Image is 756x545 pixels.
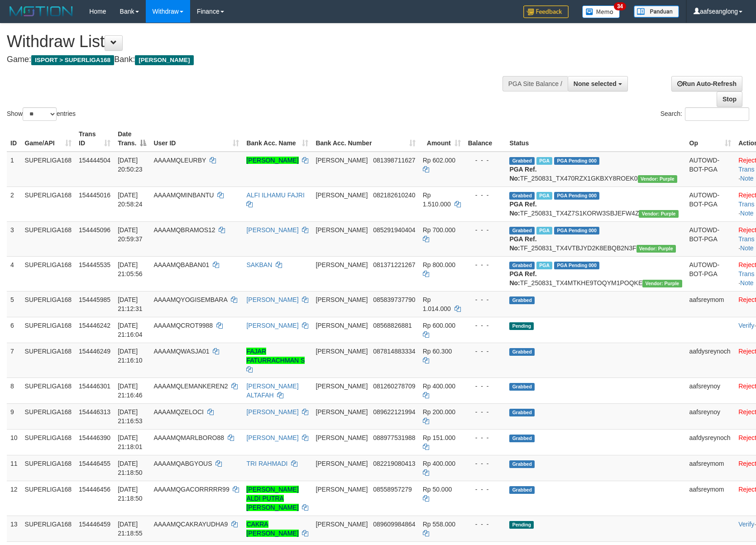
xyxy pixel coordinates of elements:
span: [DATE] 21:18:55 [118,521,143,537]
a: Note [740,244,754,252]
span: Rp 200.000 [423,408,455,416]
span: AAAAMQMARLBORO88 [153,434,224,441]
span: PGA Pending [554,227,599,234]
div: - - - [468,225,502,234]
span: Grabbed [509,409,535,416]
span: Grabbed [509,296,535,304]
span: Rp 602.000 [423,157,455,164]
span: Pending [509,322,534,330]
td: AUTOWD-BOT-PGA [686,256,735,291]
a: [PERSON_NAME] [246,296,298,303]
span: Marked by aafounsreynich [536,157,552,165]
span: AAAAMQBABAN01 [153,261,209,268]
td: 13 [7,516,21,541]
td: SUPERLIGA168 [21,429,76,455]
span: 34 [614,2,626,10]
td: SUPERLIGA168 [21,481,76,516]
div: - - - [468,407,502,416]
td: aafsreymom [686,291,735,317]
h1: Withdraw List [7,33,495,51]
span: Grabbed [509,348,535,356]
td: AUTOWD-BOT-PGA [686,221,735,256]
span: [PERSON_NAME] [316,226,368,234]
span: 154446459 [79,521,110,528]
a: Stop [717,91,742,107]
div: PGA Site Balance / [502,76,568,91]
span: 154446313 [79,408,110,416]
td: aafsreymom [686,481,735,516]
span: Grabbed [509,486,535,494]
span: [DATE] 21:18:50 [118,460,143,476]
span: AAAAMQGACORRRRR99 [153,486,229,493]
a: [PERSON_NAME] ALDI PUTRA [PERSON_NAME] [246,486,298,511]
td: SUPERLIGA168 [21,317,76,343]
span: Copy 082219080413 to clipboard [373,460,415,467]
td: SUPERLIGA168 [21,403,76,429]
span: [PERSON_NAME] [316,382,368,390]
th: Amount: activate to sort column ascending [419,126,464,152]
a: [PERSON_NAME] [246,408,298,416]
span: Rp 558.000 [423,521,455,528]
span: Rp 60.300 [423,348,452,355]
span: PGA Pending [554,192,599,200]
td: 5 [7,291,21,317]
td: SUPERLIGA168 [21,221,76,256]
th: Bank Acc. Number: activate to sort column ascending [312,126,419,152]
span: Copy 081260278709 to clipboard [373,382,415,390]
th: Trans ID: activate to sort column ascending [75,126,114,152]
span: PGA Pending [554,157,599,165]
td: 9 [7,403,21,429]
span: PGA Pending [554,262,599,269]
img: panduan.png [634,5,679,18]
span: Rp 700.000 [423,226,455,234]
span: Copy 089609984864 to clipboard [373,521,415,528]
a: FAJAR FATURRACHMAN S [246,348,305,364]
span: Copy 08568826881 to clipboard [373,322,412,329]
span: 154446301 [79,382,110,390]
span: Grabbed [509,262,535,269]
span: [PERSON_NAME] [316,521,368,528]
td: SUPERLIGA168 [21,186,76,221]
span: [DATE] 21:16:46 [118,382,143,399]
td: AUTOWD-BOT-PGA [686,186,735,221]
div: - - - [468,295,502,304]
span: AAAAMQWASJA01 [153,348,209,355]
td: SUPERLIGA168 [21,291,76,317]
b: PGA Ref. No: [509,201,536,217]
span: [DATE] 20:58:24 [118,191,143,208]
span: [DATE] 21:18:50 [118,486,143,502]
span: 154445985 [79,296,110,303]
th: Status [506,126,685,152]
span: [PERSON_NAME] [316,322,368,329]
span: 154446249 [79,348,110,355]
td: 2 [7,186,21,221]
td: aafsreymom [686,455,735,481]
span: AAAAMQLEMANKEREN2 [153,382,228,390]
span: Copy 089622121994 to clipboard [373,408,415,416]
span: ISPORT > SUPERLIGA168 [31,55,114,65]
span: Rp 400.000 [423,460,455,467]
span: [PERSON_NAME] [316,486,368,493]
td: SUPERLIGA168 [21,152,76,187]
a: [PERSON_NAME] ALTAFAH [246,382,298,399]
th: ID [7,126,21,152]
span: Vendor URL: https://trx4.1velocity.biz [636,245,676,253]
td: 12 [7,481,21,516]
b: PGA Ref. No: [509,235,536,252]
a: Note [740,279,754,287]
a: Verify [738,521,754,528]
div: - - - [468,382,502,391]
span: Grabbed [509,157,535,165]
span: [DATE] 21:16:04 [118,322,143,338]
td: 4 [7,256,21,291]
b: PGA Ref. No: [509,270,536,287]
span: 154445016 [79,191,110,199]
span: Copy 082182610240 to clipboard [373,191,415,199]
div: - - - [468,433,502,442]
td: SUPERLIGA168 [21,378,76,403]
a: [PERSON_NAME] [246,157,298,164]
span: Vendor URL: https://trx4.1velocity.biz [638,175,677,183]
a: TRI RAHMADI [246,460,287,467]
span: [PERSON_NAME] [316,460,368,467]
span: 154444504 [79,157,110,164]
